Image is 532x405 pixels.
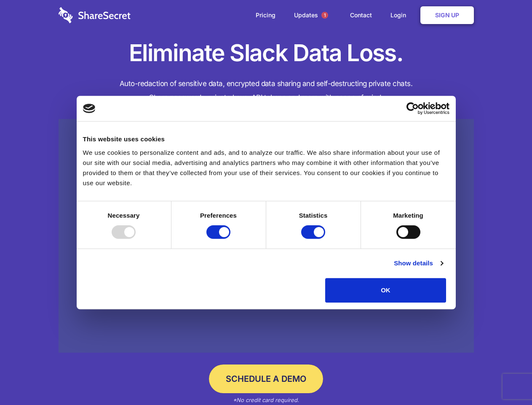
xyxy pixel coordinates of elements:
button: OK [325,278,446,302]
span: 1 [321,12,328,19]
h4: Auto-redaction of sensitive data, encrypted data sharing and self-destructing private chats. Shar... [59,77,474,105]
a: Pricing [247,2,284,28]
strong: Statistics [299,212,328,219]
a: Wistia video thumbnail [59,119,474,353]
strong: Necessary [108,212,140,219]
a: Login [382,2,419,28]
h1: Eliminate Slack Data Loss. [59,38,474,68]
a: Contact [342,2,380,28]
img: logo [83,104,96,113]
em: *No credit card required. [233,397,299,403]
img: logo-wordmark-white-trans-d4663122ce5f474addd5e946df7df03e33cb6a1c49d2221995e7729f52c070b2.svg [59,7,131,23]
a: Show details [394,258,443,268]
a: Schedule a Demo [209,364,323,393]
a: Usercentrics Cookiebot - opens in a new window [376,102,449,115]
strong: Preferences [200,212,237,219]
div: This website uses cookies [83,134,449,144]
div: We use cookies to personalize content and ads, and to analyze our traffic. We also share informat... [83,148,449,188]
a: Sign Up [420,6,474,24]
strong: Marketing [393,212,423,219]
